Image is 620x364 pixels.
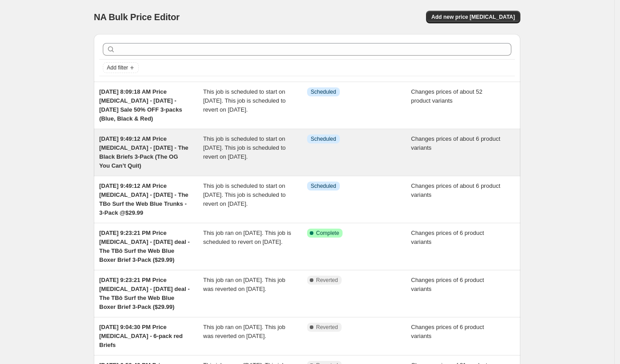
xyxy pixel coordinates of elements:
span: Changes prices of about 6 product variants [411,182,501,198]
span: Complete [316,230,339,237]
span: Changes prices of about 52 product variants [411,88,483,104]
span: [DATE] 8:09:18 AM Price [MEDICAL_DATA] - [DATE] - [DATE] Sale 50% OFF 3-packs (Blue, Black & Red) [99,88,182,122]
span: Changes prices of about 6 product variants [411,135,501,151]
span: Reverted [316,324,338,331]
span: Add new price [MEDICAL_DATA] [431,13,515,21]
span: This job is scheduled to start on [DATE]. This job is scheduled to revert on [DATE]. [203,182,286,207]
span: Changes prices of 6 product variants [411,277,484,292]
span: This job ran on [DATE]. This job is scheduled to revert on [DATE]. [203,230,291,245]
span: Scheduled [311,135,336,143]
span: [DATE] 9:23:21 PM Price [MEDICAL_DATA] - [DATE] deal - The TBô Surf the Web Blue Boxer Brief 3-Pa... [99,277,189,310]
span: [DATE] 9:49:12 AM Price [MEDICAL_DATA] - [DATE] - The Black Briefs 3-Pack (The OG You Can’t Quit) [99,135,189,169]
span: Scheduled [311,182,336,190]
span: Add filter [107,64,128,71]
button: Add filter [103,62,139,73]
span: [DATE] 9:23:21 PM Price [MEDICAL_DATA] - [DATE] deal - The TBô Surf the Web Blue Boxer Brief 3-Pa... [99,230,189,263]
span: NA Bulk Price Editor [94,12,180,22]
span: Scheduled [311,88,336,95]
span: This job is scheduled to start on [DATE]. This job is scheduled to revert on [DATE]. [203,135,286,160]
span: This job ran on [DATE]. This job was reverted on [DATE]. [203,324,286,339]
span: Changes prices of 6 product variants [411,324,484,339]
span: [DATE] 9:49:12 AM Price [MEDICAL_DATA] - [DATE] - The TBo Surf the Web Blue Trunks - 3-Pack @$29.99 [99,182,189,216]
span: [DATE] 9:04:30 PM Price [MEDICAL_DATA] - 6-pack red Briefs [99,324,183,348]
span: Reverted [316,277,338,284]
span: Changes prices of 6 product variants [411,230,484,245]
span: This job ran on [DATE]. This job was reverted on [DATE]. [203,277,286,292]
span: This job is scheduled to start on [DATE]. This job is scheduled to revert on [DATE]. [203,88,286,113]
button: Add new price [MEDICAL_DATA] [426,11,520,23]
